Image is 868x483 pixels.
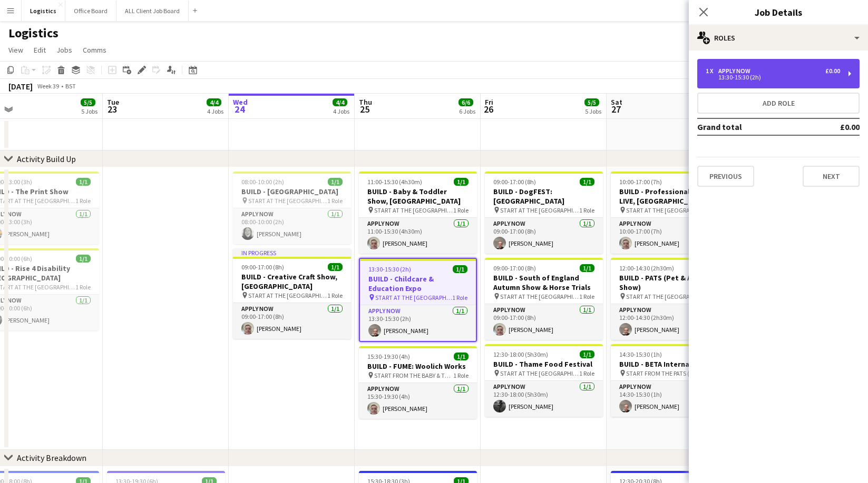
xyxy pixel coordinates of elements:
[4,43,27,57] a: View
[359,187,477,206] h3: BUILD - Baby & Toddler Show, [GEOGRAPHIC_DATA]
[328,263,343,271] span: 1/1
[500,206,579,214] span: START AT THE [GEOGRAPHIC_DATA]
[453,265,467,273] span: 1/1
[105,103,119,115] span: 23
[485,187,603,206] h3: BUILD - DogFEST: [GEOGRAPHIC_DATA]
[611,273,729,292] h3: BUILD - PATS (Pet & Aquatic Show)
[453,371,469,379] span: 1 Role
[611,381,729,417] app-card-role: APPLY NOW1/114:30-15:30 (1h)[PERSON_NAME]
[17,452,86,463] div: Activity Breakdown
[493,178,536,186] span: 09:00-17:00 (8h)
[233,248,351,257] div: In progress
[453,206,469,214] span: 1 Role
[626,369,705,377] span: START FROM THE PATS (PETS & AQUATIC) SHOW
[233,97,248,107] span: Wed
[579,206,594,214] span: 1 Role
[107,97,119,107] span: Tue
[459,98,473,106] span: 6/6
[65,1,116,21] button: Office Board
[485,172,603,254] div: 09:00-17:00 (8h)1/1BUILD - DogFEST: [GEOGRAPHIC_DATA] START AT THE [GEOGRAPHIC_DATA]1 RoleAPPLY N...
[611,258,729,340] app-job-card: 12:00-14:30 (2h30m)1/1BUILD - PATS (Pet & Aquatic Show) START AT THE [GEOGRAPHIC_DATA]1 RoleAPPLY...
[611,304,729,340] app-card-role: APPLY NOW1/112:00-14:30 (2h30m)[PERSON_NAME]
[689,5,868,19] h3: Job Details
[609,103,622,115] span: 27
[454,178,469,186] span: 1/1
[35,82,61,90] span: Week 39
[579,293,594,300] span: 1 Role
[17,154,76,164] div: Activity Build Up
[697,93,860,114] button: Add role
[367,178,422,186] span: 11:00-15:30 (4h30m)
[76,255,91,263] span: 1/1
[485,258,603,340] app-job-card: 09:00-17:00 (8h)1/1BUILD - South of England Autumn Show & Horse Trials START AT THE [GEOGRAPHIC_D...
[233,248,351,339] app-job-card: In progress09:00-17:00 (8h)1/1BUILD - Creative Craft Show, [GEOGRAPHIC_DATA] START AT THE [GEOGRA...
[83,45,106,55] span: Comms
[8,25,58,41] h1: Logistics
[452,294,467,301] span: 1 Role
[52,43,76,57] a: Jobs
[500,293,579,300] span: START AT THE [GEOGRAPHIC_DATA]
[359,383,477,419] app-card-role: APPLY NOW1/115:30-19:30 (4h)[PERSON_NAME]
[79,43,111,57] a: Comms
[611,172,729,254] div: 10:00-17:00 (7h)1/1BUILD - Professional Beauty LIVE, [GEOGRAPHIC_DATA] START AT THE [GEOGRAPHIC_D...
[706,67,718,75] div: 1 x
[706,75,840,80] div: 13:30-15:30 (2h)
[65,82,76,90] div: BST
[359,258,477,342] app-job-card: 13:30-15:30 (2h)1/1BUILD - Childcare & Education Expo START AT THE [GEOGRAPHIC_DATA]1 RoleAPPLY N...
[485,273,603,292] h3: BUILD - South of England Autumn Show & Horse Trials
[374,371,453,379] span: START FROM THE BABY & TODDLER SHOW, [GEOGRAPHIC_DATA]
[360,274,476,293] h3: BUILD - Childcare & Education Expo
[207,98,221,106] span: 4/4
[585,107,601,115] div: 5 Jobs
[233,187,351,196] h3: BUILD - [GEOGRAPHIC_DATA]
[333,98,347,106] span: 4/4
[76,178,91,186] span: 1/1
[367,353,410,360] span: 15:30-19:30 (4h)
[368,265,411,273] span: 13:30-15:30 (2h)
[485,344,603,417] app-job-card: 12:30-18:00 (5h30m)1/1BUILD - Thame Food Festival START AT THE [GEOGRAPHIC_DATA]1 RoleAPPLY NOW1/...
[56,45,72,55] span: Jobs
[328,178,343,186] span: 1/1
[30,43,50,57] a: Edit
[493,264,536,272] span: 09:00-17:00 (8h)
[34,45,46,55] span: Edit
[626,206,705,214] span: START AT THE [GEOGRAPHIC_DATA]
[619,264,674,272] span: 12:00-14:30 (2h30m)
[233,172,351,244] div: 08:00-10:00 (2h)1/1BUILD - [GEOGRAPHIC_DATA] START AT THE [GEOGRAPHIC_DATA]1 RoleAPPLY NOW1/108:0...
[375,294,452,301] span: START AT THE [GEOGRAPHIC_DATA]
[611,344,729,417] app-job-card: 14:30-15:30 (1h)1/1BUILD - BETA International START FROM THE PATS (PETS & AQUATIC) SHOW1 RoleAPPL...
[248,197,327,205] span: START AT THE [GEOGRAPHIC_DATA]
[485,218,603,254] app-card-role: APPLY NOW1/109:00-17:00 (8h)[PERSON_NAME]
[459,107,475,115] div: 6 Jobs
[803,166,860,187] button: Next
[580,350,594,358] span: 1/1
[359,218,477,254] app-card-role: APPLY NOW1/111:00-15:30 (4h30m)[PERSON_NAME]
[579,369,594,377] span: 1 Role
[619,350,662,358] span: 14:30-15:30 (1h)
[327,291,343,299] span: 1 Role
[327,197,343,205] span: 1 Role
[81,98,95,106] span: 5/5
[611,187,729,206] h3: BUILD - Professional Beauty LIVE, [GEOGRAPHIC_DATA]
[207,107,223,115] div: 4 Jobs
[116,1,189,21] button: ALL Client Job Board
[75,283,91,291] span: 1 Role
[81,107,97,115] div: 5 Jobs
[359,172,477,254] div: 11:00-15:30 (4h30m)1/1BUILD - Baby & Toddler Show, [GEOGRAPHIC_DATA] START AT THE [GEOGRAPHIC_DAT...
[359,346,477,419] app-job-card: 15:30-19:30 (4h)1/1BUILD - FUME: Woolich Works START FROM THE BABY & TODDLER SHOW, [GEOGRAPHIC_DA...
[580,178,594,186] span: 1/1
[584,98,599,106] span: 5/5
[241,178,284,186] span: 08:00-10:00 (2h)
[374,206,453,214] span: START AT THE [GEOGRAPHIC_DATA]
[333,107,349,115] div: 4 Jobs
[493,350,548,358] span: 12:30-18:00 (5h30m)
[580,264,594,272] span: 1/1
[611,359,729,369] h3: BUILD - BETA International
[233,208,351,244] app-card-role: APPLY NOW1/108:00-10:00 (2h)[PERSON_NAME]
[483,103,493,115] span: 26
